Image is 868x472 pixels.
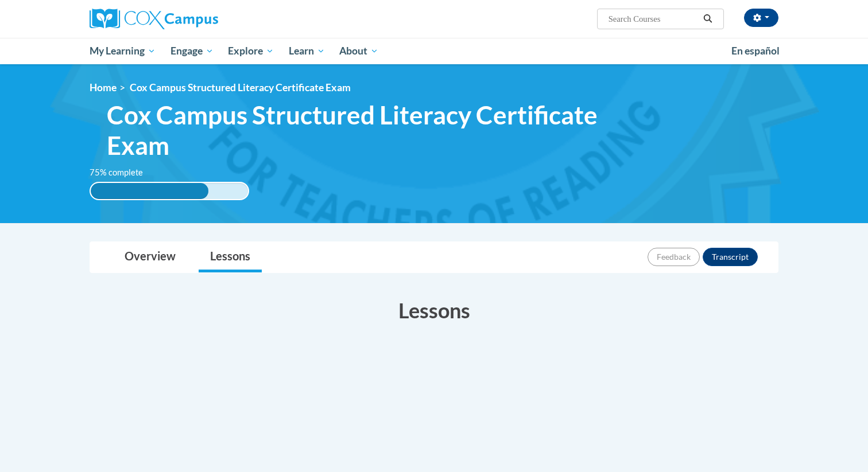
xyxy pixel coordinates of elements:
[228,44,274,58] span: Explore
[130,81,351,93] span: Cox Campus Structured Literacy Certificate Exam
[170,44,214,58] span: Engage
[332,38,386,64] a: About
[607,12,699,26] input: Search Courses
[72,38,796,64] div: Main menu
[82,38,163,64] a: My Learning
[91,183,208,199] div: 75% complete
[90,166,156,179] label: 75% complete
[703,248,758,266] button: Transcript
[90,81,117,93] a: Home
[289,44,325,58] span: Learn
[648,248,700,266] button: Feedback
[113,242,187,272] a: Overview
[339,44,378,58] span: About
[90,296,778,325] h3: Lessons
[220,38,281,64] a: Explore
[744,9,778,27] button: Account Settings
[163,38,221,64] a: Engage
[281,38,332,64] a: Learn
[90,44,156,58] span: My Learning
[199,242,262,272] a: Lessons
[731,45,780,57] span: En español
[107,100,619,161] span: Cox Campus Structured Literacy Certificate Exam
[724,39,787,63] a: En español
[90,9,218,29] img: Cox Campus
[90,9,308,29] a: Cox Campus
[699,12,716,26] button: Search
